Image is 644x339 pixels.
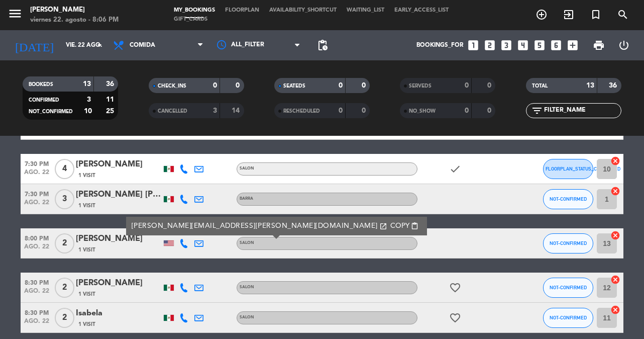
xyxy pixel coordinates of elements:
[264,8,342,13] span: AVAILABILITY_SHORTCUT
[55,308,74,328] span: 2
[543,233,593,253] button: NOT-CONFIRMED
[169,17,212,22] span: GIFT_CARDS
[533,39,546,52] i: looks_5
[566,39,579,52] i: add_box
[21,232,53,243] span: 8:00 PM
[169,8,220,13] span: MY_BOOKINGS
[411,222,418,230] span: content_paste
[531,105,543,117] i: filter_list
[535,9,548,21] i: add_circle_outline
[21,169,53,181] span: ago. 22
[8,6,23,21] i: menu
[500,39,513,52] i: looks_3
[213,107,217,114] strong: 3
[465,82,469,89] strong: 0
[563,9,575,21] i: exit_to_app
[55,233,74,253] span: 2
[342,8,389,13] span: WAITING_LIST
[550,285,587,290] span: NOT-CONFIRMED
[609,6,636,23] span: SEARCH
[29,82,53,87] span: BOOKEDS
[84,108,92,115] strong: 10
[21,288,53,299] span: ago. 22
[213,82,217,89] strong: 0
[555,6,582,23] span: WALK_IN
[30,5,119,15] div: [PERSON_NAME]
[409,83,432,89] span: SERVEDS
[532,83,548,89] span: TOTAL
[339,82,343,89] strong: 0
[543,105,621,116] input: FILTER_NAME
[76,188,161,201] div: [PERSON_NAME] [PERSON_NAME]
[240,315,254,319] span: SALON
[76,232,161,245] div: [PERSON_NAME]
[78,290,95,298] span: 1 VISIT
[362,107,368,114] strong: 0
[76,158,161,171] div: [PERSON_NAME]
[78,320,95,328] span: 1 VISIT
[467,39,480,52] i: looks_one
[387,220,422,232] button: COPYcontent_paste
[106,80,116,88] strong: 36
[132,220,387,232] a: [PERSON_NAME][EMAIL_ADDRESS][PERSON_NAME][DOMAIN_NAME]open_in_new
[316,39,329,51] span: pending_actions
[130,42,155,49] span: Comida
[362,82,368,89] strong: 0
[76,277,161,290] div: [PERSON_NAME]
[449,163,461,175] i: check
[232,107,242,114] strong: 14
[55,159,74,179] span: 4
[21,243,53,255] span: ago. 22
[21,318,53,329] span: ago. 22
[240,241,254,245] span: SALON
[618,39,630,51] i: power_settings_new
[546,166,620,172] span: FLOORPLAN_STATUS_CONFIRMED
[106,96,116,103] strong: 11
[590,9,602,21] i: turned_in_not
[87,96,91,103] strong: 3
[339,107,343,114] strong: 0
[543,189,593,209] button: NOT-CONFIRMED
[610,305,620,315] i: cancel
[55,189,74,209] span: 3
[379,222,387,230] i: open_in_new
[30,15,119,25] div: viernes 22. agosto - 8:06 PM
[389,8,454,13] span: EARLY_ACCESS_LIST
[611,30,636,60] div: POWER_OFF
[283,83,305,89] span: SEATEDS
[21,199,53,211] span: ago. 22
[516,39,529,52] i: looks_4
[240,285,254,289] span: SALON
[78,246,95,254] span: 1 VISIT
[617,9,629,21] i: search
[528,6,555,23] span: BOOK_TABLE
[487,107,493,114] strong: 0
[483,39,496,52] i: looks_two
[550,315,587,320] span: NOT-CONFIRMED
[21,157,53,169] span: 7:30 PM
[543,159,593,179] button: FLOORPLAN_STATUS_CONFIRMED
[29,109,73,114] span: NOT_CONFIRMED
[240,166,254,171] span: SALON
[29,98,59,103] span: CONFIRMED
[610,275,620,285] i: cancel
[550,240,587,246] span: NOT-CONFIRMED
[76,307,161,320] div: Isabela
[283,109,320,114] span: RESCHEDULED
[610,230,620,240] i: cancel
[610,186,620,196] i: cancel
[416,42,463,49] span: BOOKINGS_FOR
[449,312,461,324] i: favorite_border
[240,197,253,201] span: BARRA
[586,82,594,89] strong: 13
[8,6,23,25] button: menu
[409,109,436,114] span: NO_SHOW
[543,278,593,298] button: NOT-CONFIRMED
[582,6,609,23] span: SPECIAL_RESERVATION
[55,278,74,298] span: 2
[465,107,469,114] strong: 0
[610,156,620,166] i: cancel
[21,276,53,288] span: 8:30 PM
[8,34,61,56] i: [DATE]
[78,202,95,210] span: 1 VISIT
